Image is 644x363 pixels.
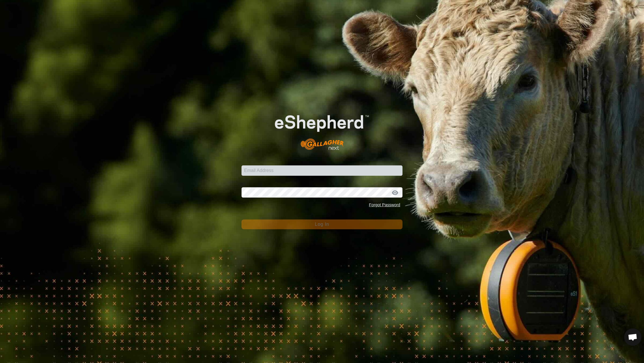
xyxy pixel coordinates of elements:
[315,222,329,227] span: Log In
[258,102,386,156] img: E-shepherd Logo
[624,328,641,346] div: Open chat
[241,165,402,176] input: Email Address
[241,219,402,229] button: Log In
[369,202,400,207] a: Forgot Password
